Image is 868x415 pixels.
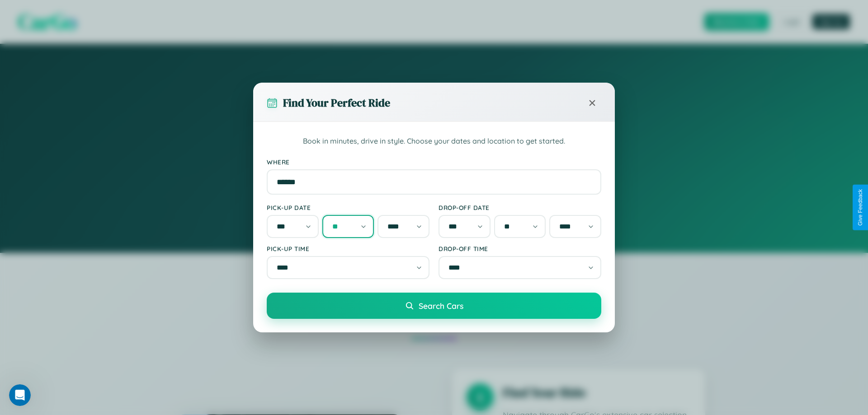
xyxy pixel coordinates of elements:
[267,135,601,147] p: Book in minutes, drive in style. Choose your dates and location to get started.
[439,245,601,252] label: Drop-off Time
[419,301,463,311] span: Search Cars
[439,204,601,211] label: Drop-off Date
[267,293,601,319] button: Search Cars
[267,245,429,252] label: Pick-up Time
[283,95,390,110] h3: Find Your Perfect Ride
[267,158,601,166] label: Where
[267,204,429,211] label: Pick-up Date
